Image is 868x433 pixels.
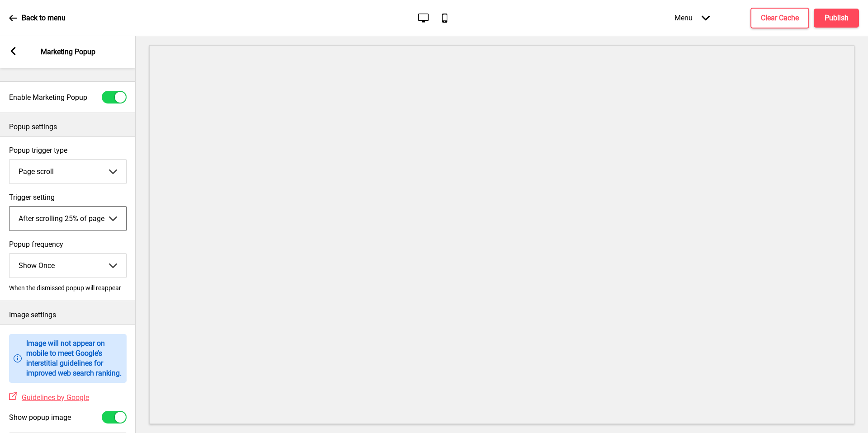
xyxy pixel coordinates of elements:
[17,393,89,402] a: Guidelines by Google
[9,284,127,292] p: When the dismissed popup will reappear
[750,8,809,28] button: Clear Cache
[26,339,122,378] p: Image will not appear on mobile to meet Google’s interstitial guidelines for improved web search ...
[761,13,799,23] h4: Clear Cache
[9,240,127,249] label: Popup frequency
[9,122,127,132] p: Popup settings
[9,413,71,422] label: Show popup image
[22,13,66,23] p: Back to menu
[22,393,89,402] span: Guidelines by Google
[9,93,87,102] label: Enable Marketing Popup
[9,193,127,202] label: Trigger setting
[9,146,127,155] label: Popup trigger type
[814,9,859,28] button: Publish
[9,310,127,320] p: Image settings
[41,47,95,57] p: Marketing Popup
[825,13,849,23] h4: Publish
[665,5,719,31] div: Menu
[9,6,66,30] a: Back to menu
